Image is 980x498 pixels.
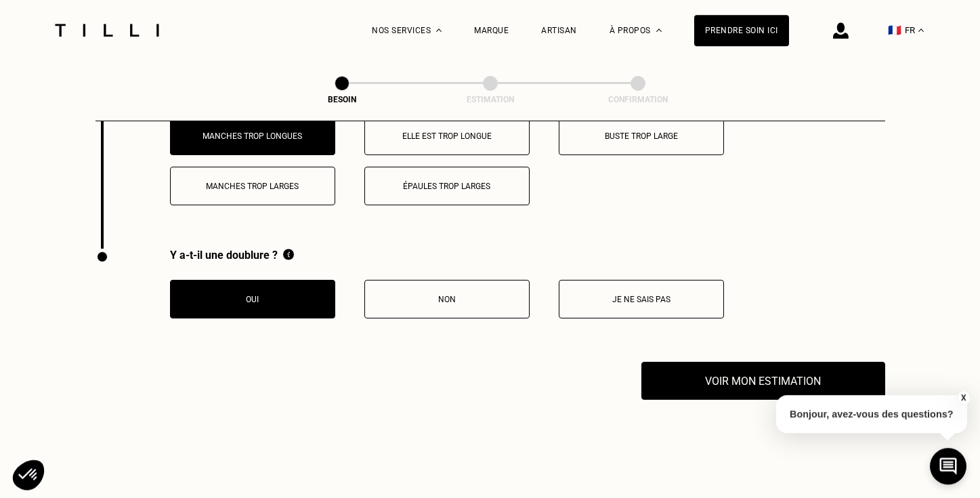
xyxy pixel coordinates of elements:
[566,295,717,304] p: Je ne sais pas
[888,24,901,37] span: 🇫🇷
[956,390,970,405] button: X
[364,117,530,155] button: Elle est trop longue
[474,26,509,35] a: Marque
[641,362,885,400] button: Voir mon estimation
[423,95,558,104] div: Estimation
[833,22,849,39] img: icône connexion
[170,167,335,205] button: Manches trop larges
[918,28,924,32] img: menu déroulant
[50,24,164,37] img: Logo du service de couturière Tilli
[541,26,577,35] a: Artisan
[559,280,724,318] button: Je ne sais pas
[559,117,724,155] button: Buste trop large
[170,280,335,318] button: Oui
[372,131,522,141] p: Elle est trop longue
[436,28,442,32] img: Menu déroulant
[656,28,662,32] img: Menu déroulant à propos
[364,280,530,318] button: Non
[776,395,967,433] p: Bonjour, avez-vous des questions?
[372,295,522,304] p: Non
[170,249,724,263] div: Y a-t-il une doublure ?
[566,131,717,141] p: Buste trop large
[170,117,335,155] button: Manches trop longues
[372,182,522,191] p: Épaules trop larges
[177,131,328,141] p: Manches trop longues
[570,95,706,104] div: Confirmation
[177,182,328,191] p: Manches trop larges
[694,15,789,46] a: Prendre soin ici
[364,167,530,205] button: Épaules trop larges
[283,249,294,260] img: Information
[274,95,410,104] div: Besoin
[177,295,328,304] p: Oui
